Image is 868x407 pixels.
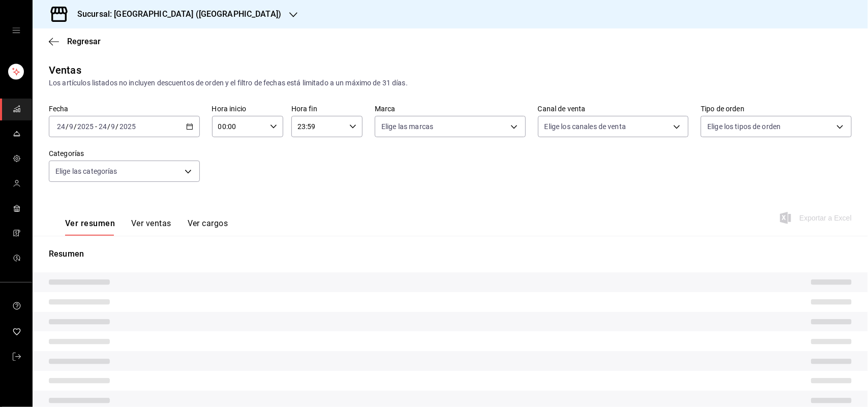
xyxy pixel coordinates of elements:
[12,26,20,35] button: open drawer
[116,122,119,131] span: /
[98,122,107,131] input: --
[131,218,171,236] button: Ver ventas
[212,106,283,113] label: Hora inicio
[545,121,626,132] span: Elige los canales de venta
[49,248,852,260] p: Resumen
[66,122,69,131] span: /
[95,122,97,131] span: -
[49,37,101,46] button: Regresar
[74,122,77,131] span: /
[291,106,363,113] label: Hora fin
[69,122,74,131] input: --
[65,218,115,236] button: Ver resumen
[707,121,781,132] span: Elige los tipos de orden
[67,37,101,46] span: Regresar
[49,106,200,113] label: Fecha
[538,106,689,113] label: Canal de venta
[55,166,117,176] span: Elige las categorías
[49,62,81,78] div: Ventas
[375,106,526,113] label: Marca
[65,218,228,236] div: navigation tabs
[107,122,110,131] span: /
[77,122,94,131] input: ----
[701,106,852,113] label: Tipo de orden
[56,122,66,131] input: --
[49,78,852,88] div: Los artículos listados no incluyen descuentos de orden y el filtro de fechas está limitado a un m...
[119,122,136,131] input: ----
[381,121,433,132] span: Elige las marcas
[49,150,200,158] label: Categorías
[69,8,281,20] h3: Sucursal: [GEOGRAPHIC_DATA] ([GEOGRAPHIC_DATA])
[188,218,228,236] button: Ver cargos
[111,122,116,131] input: --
